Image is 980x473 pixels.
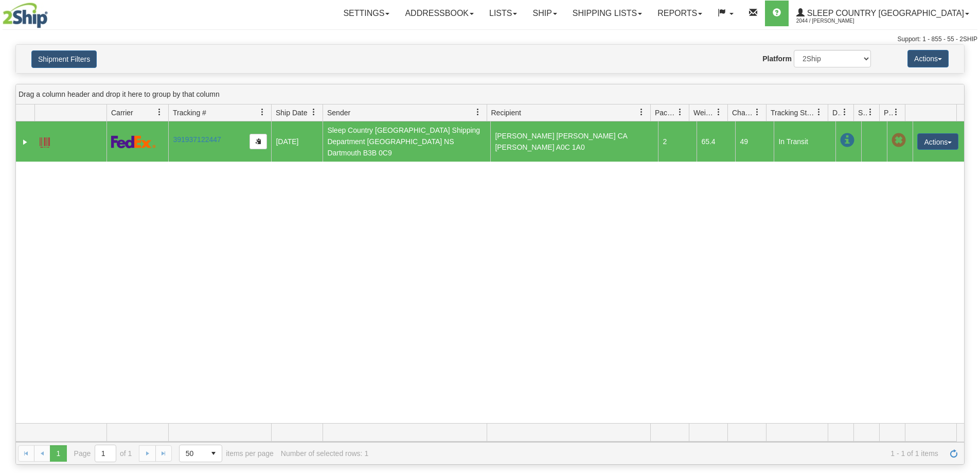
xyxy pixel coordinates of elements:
[482,1,525,26] a: Lists
[693,108,715,118] span: Weight
[491,108,521,118] span: Recipient
[771,108,815,118] span: Tracking Status
[862,103,879,121] a: Shipment Issues filter column settings
[276,108,307,118] span: Ship Date
[254,103,271,121] a: Tracking # filter column settings
[832,108,841,118] span: Delivery Status
[805,9,964,17] span: Sleep Country [GEOGRAPHIC_DATA]
[469,103,487,121] a: Sender filter column settings
[650,1,710,26] a: Reports
[151,103,168,121] a: Carrier filter column settings
[697,121,735,162] td: 65.4
[305,103,323,121] a: Ship Date filter column settings
[205,445,222,462] span: select
[774,121,835,162] td: In Transit
[31,50,97,68] button: Shipment Filters
[95,445,116,462] input: Page 1
[907,50,949,67] button: Actions
[810,103,828,121] a: Tracking Status filter column settings
[710,103,727,121] a: Weight filter column settings
[892,133,906,148] span: Pickup Not Assigned
[250,134,267,149] button: Copy to clipboard
[179,445,274,462] span: items per page
[50,445,66,462] span: Page 1
[840,133,854,148] span: In Transit
[732,108,754,118] span: Charge
[887,103,905,121] a: Pickup Status filter column settings
[335,1,397,26] a: Settings
[735,121,774,162] td: 49
[74,445,132,462] span: Page of 1
[16,84,964,104] div: grid grouping header
[633,103,650,121] a: Recipient filter column settings
[884,108,893,118] span: Pickup Status
[658,121,697,162] td: 2
[271,121,323,162] td: [DATE]
[749,103,766,121] a: Charge filter column settings
[789,1,977,26] a: Sleep Country [GEOGRAPHIC_DATA] 2044 / [PERSON_NAME]
[525,1,564,26] a: Ship
[111,135,156,148] img: 2 - FedEx Express®
[397,1,482,26] a: Addressbook
[281,449,368,458] div: Number of selected rows: 1
[173,135,221,144] a: 391937122447
[836,103,853,121] a: Delivery Status filter column settings
[327,108,350,118] span: Sender
[40,133,50,149] a: Label
[173,108,206,118] span: Tracking #
[917,133,958,150] button: Actions
[3,35,977,44] div: Support: 1 - 855 - 55 - 2SHIP
[946,445,962,462] a: Refresh
[762,54,792,64] label: Platform
[565,1,650,26] a: Shipping lists
[796,16,874,26] span: 2044 / [PERSON_NAME]
[179,445,222,462] span: Page sizes drop down
[20,137,30,147] a: Expand
[3,3,48,28] img: logo2044.jpg
[655,108,676,118] span: Packages
[490,121,658,162] td: [PERSON_NAME] [PERSON_NAME] CA [PERSON_NAME] A0C 1A0
[376,449,938,458] span: 1 - 1 of 1 items
[671,103,689,121] a: Packages filter column settings
[186,448,199,459] span: 50
[956,184,979,289] iframe: chat widget
[858,108,867,118] span: Shipment Issues
[111,108,133,118] span: Carrier
[323,121,490,162] td: Sleep Country [GEOGRAPHIC_DATA] Shipping Department [GEOGRAPHIC_DATA] NS Dartmouth B3B 0C9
